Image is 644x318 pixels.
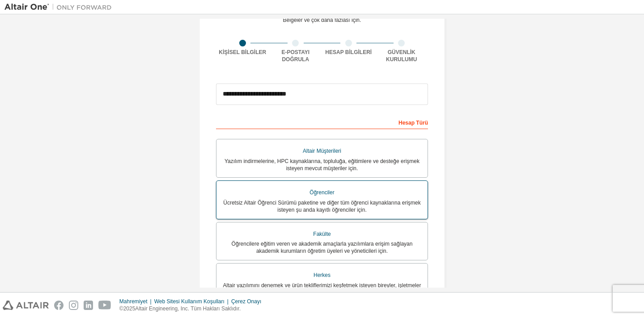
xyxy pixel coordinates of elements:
[119,298,148,305] font: Mahremiyet
[303,148,341,154] font: Altair Müşterileri
[232,241,413,254] font: Öğrencilere eğitim veren ve akademik amaçlarla yazılımlara erişim sağlayan akademik kurumların öğ...
[98,301,111,310] img: youtube.svg
[4,3,116,12] img: Altair Bir
[84,301,93,310] img: linkedin.svg
[3,301,49,310] img: altair_logo.svg
[231,298,261,305] font: Çerez Onayı
[398,120,428,126] font: Hesap Türü
[119,305,123,312] font: ©
[54,301,64,310] img: facebook.svg
[123,305,136,312] font: 2025
[223,200,421,213] font: Ücretsiz Altair Öğrenci Sürümü paketine ve diğer tüm öğrenci kaynaklarına erişmek isteyen şu anda...
[225,158,419,172] font: Yazılım indirmelerine, HPC kaynaklarına, topluluğa, eğitimlere ve desteğe erişmek isteyen mevcut ...
[219,49,266,55] font: Kişisel Bilgiler
[313,231,330,237] font: Fakülte
[135,305,241,312] font: Altair Engineering, Inc. Tüm Hakları Saklıdır.
[386,49,417,63] font: Güvenlik Kurulumu
[281,49,309,63] font: E-postayı Doğrula
[154,298,225,305] font: Web Sitesi Kullanım Koşulları
[314,272,330,278] font: Herkes
[283,17,361,23] font: Belgeler ve çok daha fazlası için.
[309,189,334,196] font: Öğrenciler
[325,49,372,55] font: Hesap Bilgileri
[69,301,78,310] img: instagram.svg
[223,282,421,296] font: Altair yazılımını denemek ve ürün tekliflerimizi keşfetmek isteyen bireyler, işletmeler ve herkes...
